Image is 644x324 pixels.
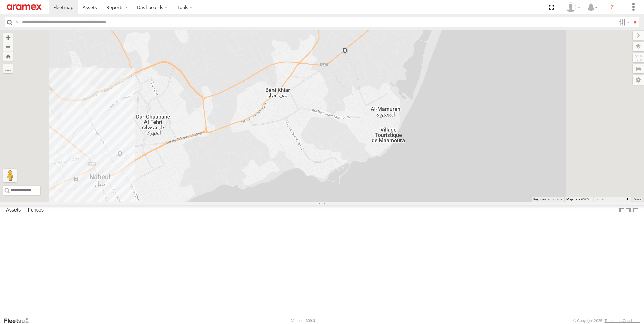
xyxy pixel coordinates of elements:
div: Zied Bensalem [563,2,583,12]
button: Keyboard shortcuts [533,197,562,202]
button: Drag Pegman onto the map to open Street View [3,169,17,182]
div: © Copyright 2025 - [573,319,640,323]
a: Terms (opens in new tab) [634,198,641,201]
label: Fences [25,205,47,215]
label: Measure [3,64,13,73]
label: Search Query [14,17,20,27]
label: Assets [3,205,24,215]
label: Dock Summary Table to the Left [618,205,625,215]
span: Map data ©2025 [566,197,591,201]
a: Terms and Conditions [605,319,640,323]
div: Version: 309.01 [291,319,317,323]
label: Hide Summary Table [632,205,639,215]
button: Zoom Home [3,52,13,61]
a: Visit our Website [4,317,35,324]
label: Dock Summary Table to the Right [625,205,632,215]
img: aramex-logo.svg [7,4,42,10]
i: ? [607,2,617,13]
button: Zoom out [3,42,13,52]
label: Search Filter Options [616,17,631,27]
button: Zoom in [3,33,13,42]
label: Map Settings [633,75,644,85]
button: Map Scale: 500 m per 65 pixels [593,197,631,202]
span: 500 m [595,197,605,201]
